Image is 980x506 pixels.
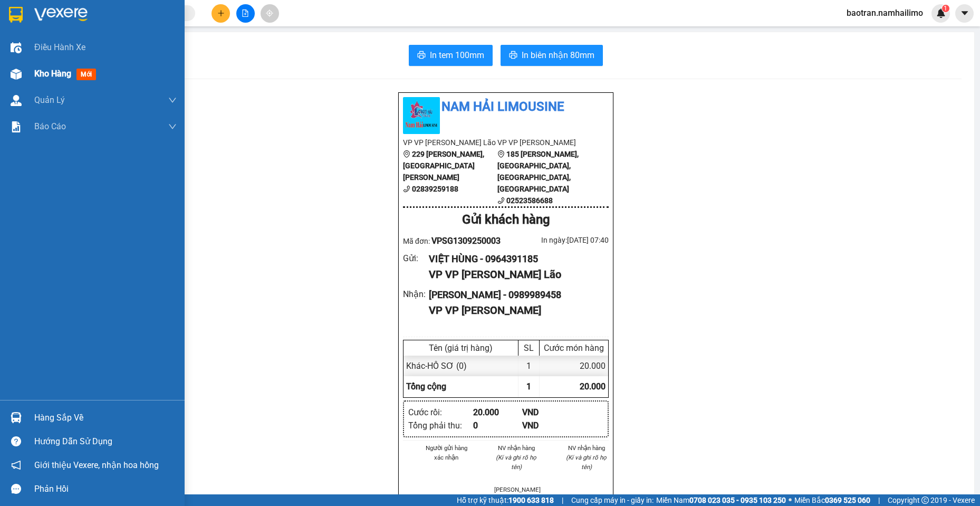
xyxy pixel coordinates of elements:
div: [PERSON_NAME] - 0989989458 [429,288,600,302]
div: 20.000 [473,406,522,419]
img: warehouse-icon [11,412,22,423]
img: logo.jpg [403,97,440,134]
button: printerIn tem 100mm [409,45,493,66]
span: Kho hàng [34,69,71,79]
span: caret-down [960,8,969,18]
button: plus [212,4,230,23]
div: SL [521,343,536,353]
span: Quản Lý [34,93,65,107]
div: Tên (giá trị hàng) [406,343,515,353]
span: | [562,494,563,506]
b: 229 [PERSON_NAME], [GEOGRAPHIC_DATA][PERSON_NAME] [403,150,484,182]
b: 02839259188 [412,185,458,193]
span: environment [497,150,505,158]
span: 20.000 [580,381,606,392]
li: VP VP [PERSON_NAME] [497,137,592,148]
li: Nam Hải Limousine [403,97,609,117]
li: VP VP [PERSON_NAME] [73,57,140,80]
span: Miền Bắc [794,494,870,506]
div: VP VP [PERSON_NAME] [429,302,600,319]
button: aim [261,4,279,23]
span: Miền Nam [656,494,786,506]
div: VIỆT HÙNG - 0964391185 [429,252,600,266]
div: Gửi : [403,252,429,265]
span: message [11,484,21,494]
div: VND [522,419,571,432]
span: file-add [242,9,249,17]
b: 02523586688 [506,196,553,205]
div: 0 [473,419,522,432]
span: Khác - HỒ SƠ (0) [406,361,467,371]
button: file-add [236,4,255,23]
div: 1 [518,356,540,376]
img: warehouse-icon [11,95,22,106]
i: (Kí và ghi rõ họ tên) [496,454,536,471]
li: VP VP [PERSON_NAME] Lão [403,137,497,148]
div: 20.000 [540,356,608,376]
li: NV nhận hàng [494,443,539,453]
div: VND [522,406,571,419]
span: In biên nhận 80mm [522,49,594,62]
span: environment [403,150,410,158]
img: logo.jpg [5,5,42,42]
li: Người gửi hàng xác nhận [424,443,469,462]
span: question-circle [11,436,21,446]
strong: 0708 023 035 - 0935 103 250 [689,496,786,504]
strong: 0369 525 060 [825,496,870,504]
li: VP VP [PERSON_NAME] Lão [5,57,73,92]
span: Giới thiệu Vexere, nhận hoa hồng [34,459,159,472]
span: printer [509,51,517,61]
b: 185 [PERSON_NAME], [GEOGRAPHIC_DATA], [GEOGRAPHIC_DATA], [GEOGRAPHIC_DATA] [497,150,579,193]
span: down [168,96,177,104]
img: warehouse-icon [11,42,22,53]
li: [PERSON_NAME] [494,485,539,494]
img: solution-icon [11,121,22,132]
strong: 1900 633 818 [508,496,554,504]
span: | [878,494,880,506]
span: ⚪️ [789,498,792,502]
span: VPSG1309250003 [431,236,501,246]
div: Hướng dẫn sử dụng [34,434,177,450]
span: copyright [921,497,929,504]
span: mới [76,69,96,80]
span: 1 [526,381,531,392]
button: printerIn biên nhận 80mm [501,45,603,66]
div: Cước rồi : [408,406,473,419]
li: Nam Hải Limousine [5,5,153,45]
span: phone [403,185,410,193]
button: caret-down [955,4,974,23]
span: Hỗ trợ kỹ thuật: [457,494,554,506]
div: Gửi khách hàng [403,210,609,230]
div: Hàng sắp về [34,410,177,426]
span: In tem 100mm [430,49,484,62]
span: Cung cấp máy in - giấy in: [571,494,654,506]
div: Nhận : [403,288,429,301]
span: printer [417,51,426,61]
img: warehouse-icon [11,69,22,80]
span: down [168,122,177,131]
div: Phản hồi [34,481,177,497]
span: Điều hành xe [34,41,85,54]
div: Cước món hàng [542,343,606,353]
span: Báo cáo [34,120,66,133]
span: Tổng cộng [406,381,446,392]
img: logo-vxr [9,7,23,23]
i: (Kí và ghi rõ họ tên) [566,454,607,471]
div: VP VP [PERSON_NAME] Lão [429,266,600,283]
img: icon-new-feature [936,8,946,18]
span: plus [217,9,225,17]
span: aim [266,9,273,17]
span: phone [497,197,505,204]
sup: 1 [942,5,949,12]
span: 1 [944,5,947,12]
div: Mã đơn: [403,234,506,247]
span: notification [11,460,21,470]
span: baotran.namhailimo [838,6,931,20]
li: NV nhận hàng [564,443,609,453]
div: In ngày: [DATE] 07:40 [506,234,609,246]
div: Tổng phải thu : [408,419,473,432]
